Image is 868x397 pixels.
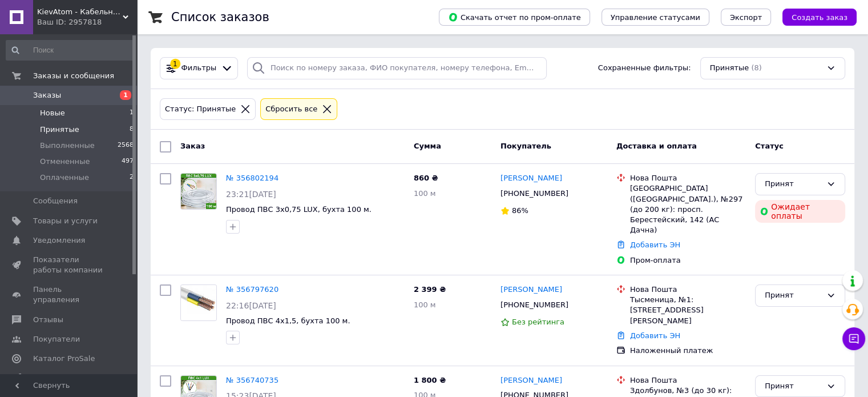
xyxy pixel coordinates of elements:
span: Фильтры [181,63,217,74]
div: [PHONE_NUMBER] [498,186,571,201]
span: 86% [512,206,528,215]
button: Экспорт [721,9,771,26]
div: Нова Пошта [630,284,746,295]
span: 100 м [414,300,436,309]
span: Показатели работы компании [33,255,106,275]
button: Создать заказ [782,9,857,26]
span: 2 399 ₴ [414,285,446,294]
div: Ваш ID: 2957818 [37,17,137,27]
span: Сумма [414,142,441,150]
span: KievAtom - Кабельно-проводниковая продукция [37,7,123,17]
img: Фото товару [181,174,216,209]
div: Сбросить все [263,103,320,115]
div: Пром-оплата [630,255,746,266]
span: 23:21[DATE] [226,190,276,199]
h1: Список заказов [171,10,269,24]
a: Создать заказ [771,13,857,21]
input: Поиск [6,40,135,61]
span: 1 [120,90,131,100]
span: Статус [755,142,784,150]
span: 1 800 ₴ [414,376,446,384]
span: 497 [122,157,134,167]
span: Аналитика [33,373,75,383]
span: Новые [40,108,65,118]
a: № 356802194 [226,174,278,182]
div: Нова Пошта [630,173,746,183]
div: 1 [170,59,180,69]
span: Панель управления [33,284,106,305]
img: Фото товару [181,285,216,320]
a: Добавить ЭН [630,240,680,249]
span: Сохраненные фильтры: [598,63,691,74]
span: Покупатель [500,142,551,150]
span: 2 [130,173,134,183]
span: Отмененные [40,157,90,167]
a: Фото товару [180,284,217,321]
input: Поиск по номеру заказа, ФИО покупателя, номеру телефона, Email, номеру накладной [247,57,547,79]
div: Нова Пошта [630,375,746,386]
span: Отзывы [33,315,63,325]
div: Ожидает оплаты [755,200,845,223]
span: 8 [130,125,134,135]
a: Провод ПВС 4х1,5, бухта 100 м. [226,316,350,325]
div: [PHONE_NUMBER] [498,298,571,312]
span: Доставка и оплата [616,142,697,150]
span: Выполненные [40,141,95,151]
span: Создать заказ [792,13,847,22]
span: Оплаченные [40,173,89,183]
a: № 356797620 [226,285,278,294]
span: Сообщения [33,196,78,206]
span: Без рейтинга [512,318,564,326]
span: 100 м [414,189,436,198]
span: 860 ₴ [414,174,438,182]
div: Тысменица, №1: [STREET_ADDRESS][PERSON_NAME] [630,295,746,326]
span: Каталог ProSale [33,354,95,364]
span: Уведомления [33,235,85,246]
span: Экспорт [730,13,762,22]
a: [PERSON_NAME] [500,173,562,184]
button: Скачать отчет по пром-оплате [439,9,590,26]
a: [PERSON_NAME] [500,375,562,386]
span: Скачать отчет по пром-оплате [448,12,581,22]
a: Добавить ЭН [630,331,680,340]
span: Покупатели [33,334,80,344]
span: Товары и услуги [33,216,98,226]
div: Принят [765,178,822,190]
div: Наложенный платеж [630,346,746,356]
div: Принят [765,290,822,302]
span: Заказы и сообщения [33,71,114,81]
span: 22:16[DATE] [226,301,276,310]
button: Чат с покупателем [842,327,865,350]
a: Фото товару [180,173,217,210]
span: Принятые [40,125,79,135]
span: (8) [751,63,761,72]
span: Принятые [710,63,749,74]
div: Принят [765,380,822,392]
button: Управление статусами [601,9,709,26]
span: Заказ [180,142,205,150]
span: 2568 [118,141,134,151]
a: Провод ПВС 3х0,75 LUX, бухта 100 м. [226,205,372,214]
a: № 356740735 [226,376,278,384]
div: [GEOGRAPHIC_DATA] ([GEOGRAPHIC_DATA].), №297 (до 200 кг): просп. Берестейский, 142 (АС Дачна) [630,183,746,235]
div: Статус: Принятые [163,103,238,115]
a: [PERSON_NAME] [500,284,562,295]
span: 1 [130,108,134,118]
span: Управление статусами [611,13,700,22]
span: Заказы [33,90,61,101]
